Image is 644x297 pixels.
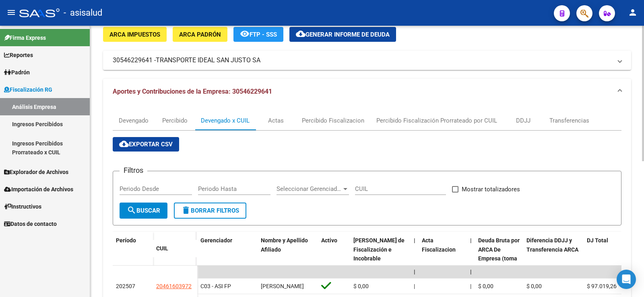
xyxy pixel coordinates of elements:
[478,283,493,289] span: $ 0,00
[419,232,467,286] datatable-header-cell: Acta Fiscalizacion
[470,283,471,289] span: |
[103,79,631,104] mat-expansion-panel-header: Aportes y Contribuciones de la Empresa: 30546229641
[113,56,612,65] mat-panel-title: 30546229641 -
[200,237,232,244] span: Gerenciador
[113,88,272,95] span: Aportes y Contribuciones de la Empresa: 30546229641
[414,283,415,289] span: |
[174,203,246,219] button: Borrar Filtros
[296,29,305,39] mat-icon: cloud_download
[516,116,530,125] div: DDJJ
[113,232,153,266] datatable-header-cell: Período
[261,283,304,289] span: [PERSON_NAME]
[470,268,472,275] span: |
[127,207,160,214] span: Buscar
[549,116,589,125] div: Transferencias
[233,27,283,42] button: FTP - SSS
[127,205,136,215] mat-icon: search
[277,185,342,193] span: Seleccionar Gerenciador
[4,85,52,94] span: Fiscalización RG
[103,27,167,42] button: ARCA Impuestos
[258,232,318,286] datatable-header-cell: Nombre y Apellido Afiliado
[119,116,149,125] div: Devengado
[268,116,284,125] div: Actas
[103,51,631,70] mat-expansion-panel-header: 30546229641 -TRANSPORTE IDEAL SAN JUSTO SA
[475,232,523,286] datatable-header-cell: Deuda Bruta por ARCA De Empresa (toma en cuenta todos los afiliados)
[4,33,46,42] span: Firma Express
[353,237,405,262] span: [PERSON_NAME] de Fiscalización e Incobrable
[116,237,136,244] span: Período
[467,232,475,286] datatable-header-cell: |
[526,237,578,253] span: Diferencia DDJJ y Transferencia ARCA
[113,137,179,152] button: Exportar CSV
[584,232,644,286] datatable-header-cell: DJ Total
[4,51,33,59] span: Reportes
[478,237,520,280] span: Deuda Bruta por ARCA De Empresa (toma en cuenta todos los afiliados)
[120,165,147,176] h3: Filtros
[179,31,221,38] span: ARCA Padrón
[289,27,396,42] button: Generar informe de deuda
[200,283,231,289] span: C03 - ASI FP
[4,219,57,228] span: Datos de contacto
[119,139,129,149] mat-icon: cloud_download
[376,116,497,125] div: Percibido Fiscalización Prorrateado por CUIL
[302,116,364,125] div: Percibido Fiscalizacion
[305,31,390,38] span: Generar informe de deuda
[153,240,197,257] datatable-header-cell: CUIL
[156,56,260,65] span: TRANSPORTE IDEAL SAN JUSTO SA
[353,283,369,289] span: $ 0,00
[261,237,308,253] span: Nombre y Apellido Afiliado
[240,29,250,39] mat-icon: remove_red_eye
[470,237,472,244] span: |
[4,202,41,211] span: Instructivos
[523,232,584,286] datatable-header-cell: Diferencia DDJJ y Transferencia ARCA
[173,27,227,42] button: ARCA Padrón
[120,203,167,219] button: Buscar
[587,283,617,289] span: $ 97.019,26
[250,31,277,38] span: FTP - SSS
[116,283,135,289] span: 202507
[6,8,16,17] mat-icon: menu
[628,8,638,17] mat-icon: person
[4,68,30,77] span: Padrón
[181,205,191,215] mat-icon: delete
[201,116,250,125] div: Devengado x CUIL
[156,245,168,252] span: CUIL
[162,116,188,125] div: Percibido
[197,232,258,286] datatable-header-cell: Gerenciador
[462,184,520,194] span: Mostrar totalizadores
[414,237,415,244] span: |
[4,185,73,194] span: Importación de Archivos
[617,270,636,289] div: Open Intercom Messenger
[318,232,350,286] datatable-header-cell: Activo
[350,232,411,286] datatable-header-cell: Deuda Bruta Neto de Fiscalización e Incobrable
[109,31,160,38] span: ARCA Impuestos
[321,237,337,244] span: Activo
[411,232,419,286] datatable-header-cell: |
[587,237,608,244] span: DJ Total
[414,268,415,275] span: |
[156,283,192,289] span: 20461603972
[119,141,173,148] span: Exportar CSV
[526,283,542,289] span: $ 0,00
[64,4,102,22] span: - asisalud
[422,237,456,253] span: Acta Fiscalizacion
[181,207,239,214] span: Borrar Filtros
[4,168,68,176] span: Explorador de Archivos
